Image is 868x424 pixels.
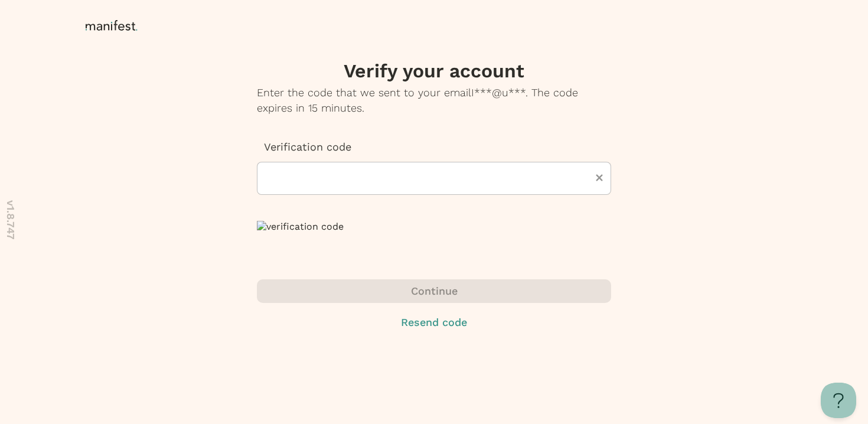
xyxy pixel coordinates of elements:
[821,383,856,418] iframe: Toggle Customer Support
[257,85,611,116] p: Enter the code that we sent to your email I***@u*** . The code expires in 15 minutes.
[257,315,611,330] button: Resend code
[3,200,18,240] p: v 1.8.747
[257,221,344,232] img: verification code
[257,59,611,83] h3: Verify your account
[257,139,611,155] p: Verification code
